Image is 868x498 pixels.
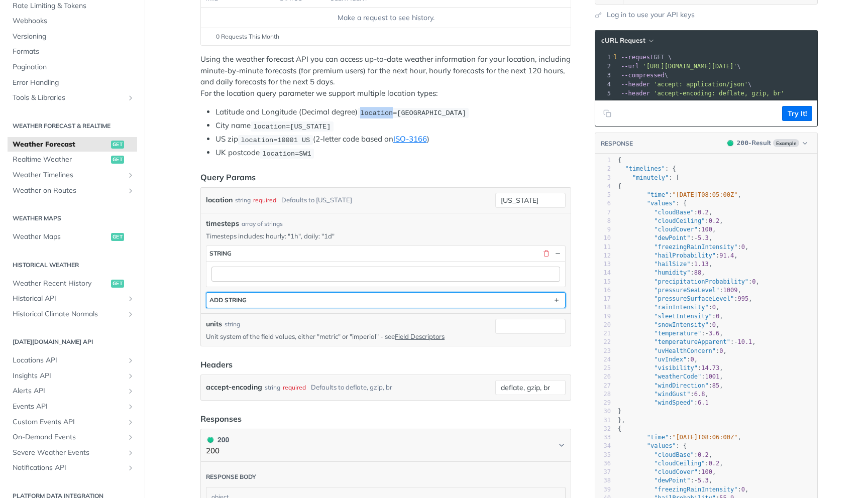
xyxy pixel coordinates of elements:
[595,355,611,364] div: 24
[8,60,137,75] a: Pagination
[8,75,137,90] a: Error Handling
[13,402,124,412] span: Events API
[13,417,124,427] span: Custom Events API
[595,485,611,494] div: 39
[395,332,445,340] a: Field Descriptors
[13,93,124,103] span: Tools & Libraries
[752,278,755,285] span: 0
[654,347,716,354] span: "uvHealthConcern"
[598,36,657,46] button: cURL Request
[654,330,701,337] span: "temperature"
[716,313,719,320] span: 0
[595,278,611,286] div: 15
[618,364,723,371] span: : ,
[206,246,565,261] button: string
[393,134,427,144] a: ISO-3166
[595,191,611,199] div: 5
[8,399,137,414] a: Events APIShow subpages for Events API
[618,330,723,337] span: : ,
[694,477,698,484] span: -
[595,347,611,355] div: 23
[595,425,611,433] div: 32
[654,209,694,216] span: "cloudBase"
[709,217,720,224] span: 0.2
[698,234,709,241] span: 5.3
[595,321,611,329] div: 20
[741,486,745,493] span: 0
[595,303,611,312] div: 18
[595,208,611,217] div: 7
[8,368,137,384] a: Insights APIShow subpages for Insights API
[618,408,621,415] span: }
[206,434,229,445] div: 200
[654,90,784,97] span: 'accept-encoding: deflate, gzip, br'
[654,278,748,285] span: "precipitationProbability"
[13,432,124,442] span: On-Demand Events
[618,373,723,380] span: : ,
[698,451,709,458] span: 0.2
[200,54,571,99] p: Using the weather forecast API you can access up-to-date weather information for your location, i...
[694,269,701,276] span: 88
[13,448,124,458] span: Severe Weather Events
[8,168,137,183] a: Weather TimelinesShow subpages for Weather Timelines
[654,81,748,88] span: 'accept: application/json'
[698,209,709,216] span: 0.2
[111,280,124,288] span: get
[607,10,695,20] a: Log in to use your API keys
[654,295,734,302] span: "pressureSurfaceLevel"
[603,81,751,88] span: \
[206,193,233,207] label: location
[207,437,213,443] span: 200
[709,460,720,467] span: 0.2
[654,382,708,389] span: "windDirection"
[782,106,812,121] button: Try It!
[595,89,612,98] div: 5
[8,353,137,368] a: Locations APIShow subpages for Locations API
[654,356,687,363] span: "uvIndex"
[654,373,701,380] span: "weatherCode"
[13,1,135,11] span: Rate Limiting & Tokens
[13,170,124,180] span: Weather Timelines
[603,72,668,79] span: \
[654,304,708,311] span: "rainIntensity"
[13,186,124,196] span: Weather on Routes
[712,304,716,311] span: 0
[8,214,137,223] h2: Weather Maps
[595,416,611,425] div: 31
[642,63,737,70] span: '[URL][DOMAIN_NAME][DATE]'
[13,78,135,88] span: Error Handling
[253,193,276,207] div: required
[595,372,611,381] div: 26
[111,156,124,164] span: get
[595,80,612,89] div: 4
[773,139,799,147] span: Example
[701,468,712,475] span: 100
[727,140,733,146] span: 200
[127,387,135,395] button: Show subpages for Alerts API
[654,321,708,328] span: "snowIntensity"
[215,147,571,159] li: UK postcode
[618,486,748,493] span: : ,
[694,261,709,268] span: 1.13
[654,269,690,276] span: "humidity"
[8,29,137,44] a: Versioning
[654,364,698,371] span: "visibility"
[595,399,611,407] div: 29
[694,391,705,398] span: 6.8
[654,287,719,294] span: "pressureSeaLevel"
[253,122,331,130] span: location=[US_STATE]
[618,321,719,328] span: : ,
[111,233,124,241] span: get
[647,200,676,207] span: "values"
[734,338,737,345] span: -
[281,193,352,207] div: Defaults to [US_STATE]
[595,260,611,269] div: 13
[595,199,611,208] div: 6
[595,451,611,459] div: 35
[618,200,687,207] span: : {
[595,234,611,242] div: 10
[654,451,694,458] span: "cloudBase"
[8,415,137,430] a: Custom Events APIShow subpages for Custom Events API
[621,81,650,88] span: --header
[206,332,491,341] p: Unit system of the field values, either "metric" or "imperial" - see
